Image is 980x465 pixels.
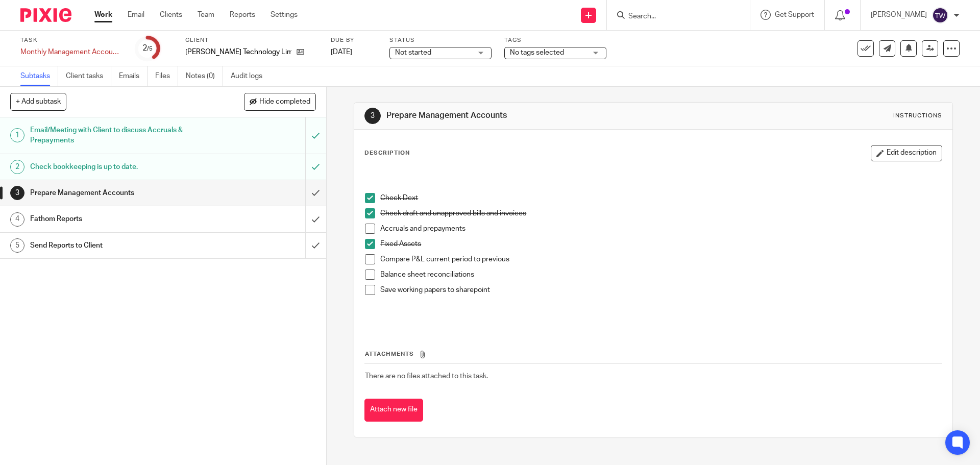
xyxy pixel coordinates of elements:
label: Due by [331,36,377,44]
p: Balance sheet reconciliations [380,270,941,280]
small: /5 [147,46,153,52]
label: Task [20,36,122,44]
div: 1 [10,128,24,142]
label: Status [389,36,492,44]
a: Client tasks [66,66,111,86]
p: Compare P&L current period to previous [380,254,941,264]
span: No tags selected [510,49,564,56]
button: Hide completed [244,93,316,110]
div: 2 [142,42,153,54]
div: 4 [10,212,24,227]
span: Hide completed [259,98,310,106]
a: Notes (0) [186,66,223,86]
a: Settings [271,10,298,20]
h1: Email/Meeting with Client to discuss Accruals & Prepayments [30,123,207,149]
h1: Prepare Management Accounts [30,185,207,201]
a: Clients [160,10,182,20]
a: Email [128,10,144,20]
button: Edit description [871,145,942,161]
p: Check draft and unapproved bills and invoices [380,208,941,218]
p: Fixed Assets [380,239,941,249]
h1: Fathom Reports [30,211,207,227]
a: Reports [230,10,255,20]
span: Get Support [775,11,814,18]
h1: Prepare Management Accounts [386,110,675,121]
span: Not started [395,49,431,56]
span: Attachments [365,351,414,357]
label: Tags [504,36,606,44]
p: [PERSON_NAME] [871,10,927,20]
a: Subtasks [20,66,58,86]
div: 3 [364,108,381,124]
p: Check Dext [380,193,941,203]
a: Audit logs [231,66,270,86]
div: 2 [10,160,24,174]
p: [PERSON_NAME] Technology Limited [185,47,291,57]
a: Work [94,10,112,20]
p: Save working papers to sharepoint [380,285,941,295]
button: + Add subtask [10,93,66,110]
div: Instructions [893,112,942,120]
div: 5 [10,238,24,253]
input: Search [627,12,719,21]
span: There are no files attached to this task. [365,373,488,380]
p: Accruals and prepayments [380,224,941,234]
h1: Send Reports to Client [30,238,207,253]
p: Description [364,149,410,157]
div: Monthly Management Accounts - Master [20,47,122,57]
a: Team [198,10,214,20]
label: Client [185,36,318,44]
a: Files [155,66,178,86]
span: [DATE] [331,48,352,56]
img: svg%3E [932,7,948,23]
div: 3 [10,186,24,200]
h1: Check bookkeeping is up to date. [30,159,207,175]
img: Pixie [20,8,71,22]
a: Emails [119,66,148,86]
button: Attach new file [364,399,423,422]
